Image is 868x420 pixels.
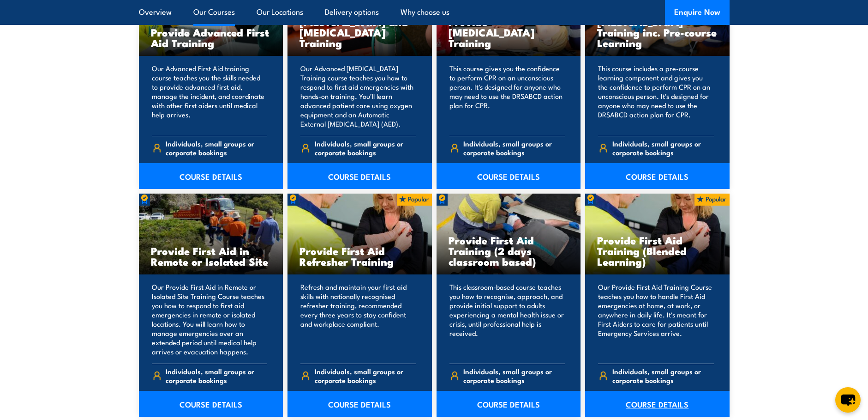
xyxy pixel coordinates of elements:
span: Individuals, small groups or corporate bookings [463,367,565,384]
h3: Provide [MEDICAL_DATA] Training [449,16,569,48]
p: Our Advanced First Aid training course teaches you the skills needed to provide advanced first ai... [152,64,268,128]
a: COURSE DETAILS [287,391,432,417]
p: This course gives you the confidence to perform CPR on an unconscious person. It's designed for a... [449,64,565,128]
h3: Provide Advanced [MEDICAL_DATA] and [MEDICAL_DATA] Training [299,6,420,48]
p: Our Provide First Aid Training Course teaches you how to handle First Aid emergencies at home, at... [598,282,714,356]
button: chat-button [835,387,861,413]
a: COURSE DETAILS [437,163,581,189]
a: COURSE DETAILS [139,163,283,189]
a: COURSE DETAILS [437,391,581,417]
h3: Provide Advanced First Aid Training [151,27,271,48]
span: Individuals, small groups or corporate bookings [612,367,714,384]
h3: Provide First Aid Training (2 days classroom based) [449,235,569,267]
h3: Provide First Aid Refresher Training [299,245,420,267]
h3: Provide [MEDICAL_DATA] Training inc. Pre-course Learning [597,6,718,48]
span: Individuals, small groups or corporate bookings [463,139,565,157]
a: COURSE DETAILS [287,163,432,189]
p: This course includes a pre-course learning component and gives you the confidence to perform CPR ... [598,64,714,128]
p: Refresh and maintain your first aid skills with nationally recognised refresher training, recomme... [300,282,416,356]
a: COURSE DETAILS [585,163,730,189]
span: Individuals, small groups or corporate bookings [315,139,416,157]
h3: Provide First Aid Training (Blended Learning) [597,235,718,267]
p: This classroom-based course teaches you how to recognise, approach, and provide initial support t... [449,282,565,356]
p: Our Advanced [MEDICAL_DATA] Training course teaches you how to respond to first aid emergencies w... [300,64,416,128]
a: COURSE DETAILS [139,391,283,417]
span: Individuals, small groups or corporate bookings [166,139,267,157]
span: Individuals, small groups or corporate bookings [315,367,416,384]
a: COURSE DETAILS [585,391,730,417]
p: Our Provide First Aid in Remote or Isolated Site Training Course teaches you how to respond to fi... [152,282,268,356]
h3: Provide First Aid in Remote or Isolated Site [151,245,271,267]
span: Individuals, small groups or corporate bookings [166,367,267,384]
span: Individuals, small groups or corporate bookings [612,139,714,157]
